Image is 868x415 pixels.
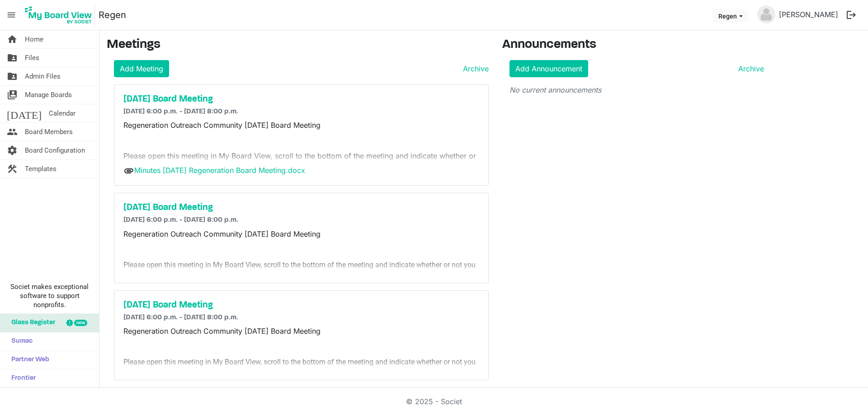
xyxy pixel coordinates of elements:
span: home [7,30,18,48]
span: settings [7,141,18,159]
span: people [7,123,18,141]
span: construction [7,160,18,178]
a: Minutes [DATE] Regeneration Board Meeting.docx [134,166,305,175]
a: Archive [459,63,489,74]
span: folder_shared [7,49,18,67]
span: Board Configuration [25,141,85,159]
span: Calendar [49,104,75,122]
p: No current announcements [509,84,764,95]
span: Admin Files [25,67,61,85]
a: Add Announcement [509,60,588,77]
h6: [DATE] 6:00 p.m. - [DATE] 8:00 p.m. [123,313,479,322]
span: Partner Web [7,351,49,369]
span: Glass Register [7,314,55,332]
button: logout [842,5,861,24]
span: Manage Boards [25,86,72,104]
span: Files [25,49,39,67]
button: Regen dropdownbutton [712,9,749,22]
span: Templates [25,160,57,178]
span: Please open this meeting in My Board View, scroll to the bottom of the meeting and indicate wheth... [123,261,476,280]
span: [DATE] [7,104,42,122]
img: My Board View Logo [22,4,95,26]
span: Please open this meeting in My Board View, scroll to the bottom of the meeting and indicate wheth... [123,358,476,378]
p: Regeneration Outreach Community [DATE] Board Meeting [123,120,479,131]
a: [DATE] Board Meeting [123,202,479,213]
a: [DATE] Board Meeting [123,94,479,105]
h6: [DATE] 6:00 p.m. - [DATE] 8:00 p.m. [123,107,479,116]
a: Add Meeting [114,60,169,77]
img: no-profile-picture.svg [757,5,775,23]
span: folder_shared [7,67,18,85]
h6: [DATE] 6:00 p.m. - [DATE] 8:00 p.m. [123,216,479,224]
span: Sumac [7,332,33,350]
span: menu [3,6,20,23]
a: [DATE] Board Meeting [123,300,479,311]
a: Archive [735,63,764,74]
h3: Announcements [502,37,771,53]
div: new [74,320,87,326]
a: My Board View Logo [22,4,99,26]
span: Frontier [7,369,36,387]
span: Regeneration Outreach Community [DATE] Board Meeting [123,229,321,238]
span: Board Members [25,123,73,141]
span: Societ makes exceptional software to support nonprofits. [4,282,95,309]
a: [PERSON_NAME] [775,5,842,23]
span: Regeneration Outreach Community [DATE] Board Meeting [123,326,321,336]
span: Home [25,30,43,48]
span: attachment [123,165,134,176]
p: Please open this meeting in My Board View, scroll to the bottom of the meeting and indicate wheth... [123,150,479,172]
h3: Meetings [107,37,489,53]
a: © 2025 - Societ [406,397,462,406]
span: switch_account [7,86,18,104]
a: Regen [99,6,126,24]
